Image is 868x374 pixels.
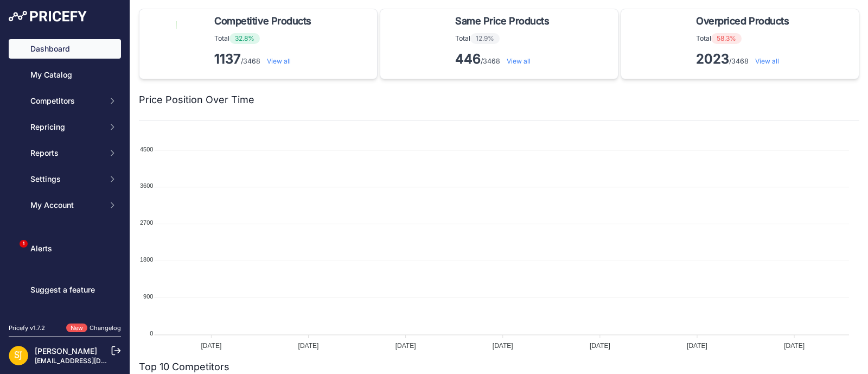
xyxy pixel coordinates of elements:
[143,293,153,300] tspan: 900
[455,33,553,44] p: Total
[30,174,101,185] span: Settings
[30,96,101,106] span: Competitors
[66,324,87,333] span: New
[30,200,101,211] span: My Account
[9,324,45,333] div: Pricefy v1.7.2
[214,51,241,67] strong: 1137
[140,182,153,189] tspan: 3600
[140,219,153,226] tspan: 2700
[470,33,500,44] span: 12.9%
[493,342,513,350] tspan: [DATE]
[298,342,319,350] tspan: [DATE]
[9,11,87,22] img: Pricefy Logo
[395,342,416,350] tspan: [DATE]
[696,50,793,68] p: /3468
[150,330,153,337] tspan: 0
[687,342,707,350] tspan: [DATE]
[755,57,779,65] a: View all
[201,342,221,350] tspan: [DATE]
[9,143,121,163] button: Reports
[267,57,291,65] a: View all
[214,14,311,29] span: Competitive Products
[35,357,148,365] a: [EMAIL_ADDRESS][DOMAIN_NAME]
[696,33,793,44] p: Total
[30,148,101,159] span: Reports
[90,324,121,332] a: Changelog
[35,346,97,356] a: [PERSON_NAME]
[507,57,531,65] a: View all
[696,14,789,29] span: Overpriced Products
[455,14,549,29] span: Same Price Products
[9,169,121,189] button: Settings
[140,146,153,153] tspan: 4500
[784,342,805,350] tspan: [DATE]
[9,239,121,258] a: Alerts
[9,117,121,137] button: Repricing
[9,91,121,111] button: Competitors
[9,65,121,85] a: My Catalog
[140,256,153,263] tspan: 1800
[214,33,316,44] p: Total
[696,51,729,67] strong: 2023
[590,342,610,350] tspan: [DATE]
[9,39,121,59] a: Dashboard
[9,280,121,300] a: Suggest a feature
[229,33,260,44] span: 32.8%
[711,33,742,44] span: 58.3%
[455,50,553,68] p: /3468
[9,39,121,310] nav: Sidebar
[455,51,481,67] strong: 446
[9,195,121,215] button: My Account
[139,92,254,107] h2: Price Position Over Time
[214,50,316,68] p: /3468
[30,122,101,132] span: Repricing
